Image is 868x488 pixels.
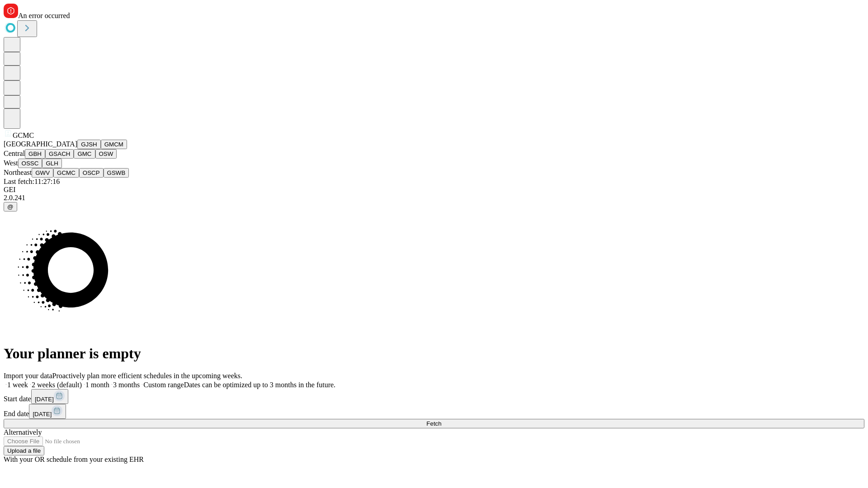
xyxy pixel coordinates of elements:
button: GBH [25,149,45,159]
span: Last fetch: 11:27:16 [4,178,60,185]
button: GJSH [77,140,101,149]
span: [DATE] [33,411,52,418]
span: Proactively plan more efficient schedules in the upcoming weeks. [52,372,242,380]
button: OSW [95,149,117,159]
button: [DATE] [31,389,68,404]
span: Fetch [426,420,441,427]
span: 2 weeks (default) [32,381,82,389]
button: GMCM [101,140,127,149]
button: GWV [32,168,53,178]
span: Alternatively [4,428,42,436]
button: GMC [74,149,95,159]
button: GCMC [53,168,79,178]
span: [GEOGRAPHIC_DATA] [4,140,77,148]
span: 1 week [7,381,28,389]
button: @ [4,202,17,211]
span: Dates can be optimized up to 3 months in the future. [184,381,335,389]
button: GSWB [104,168,129,178]
button: GSACH [45,149,74,159]
span: 3 months [113,381,140,389]
span: West [4,159,18,167]
span: Import your data [4,372,52,380]
button: Fetch [4,419,864,428]
span: With your OR schedule from your existing EHR [4,455,144,463]
span: GCMC [13,131,34,139]
span: 1 month [85,381,109,389]
h1: Your planner is empty [4,345,864,362]
span: Custom range [143,381,184,389]
button: OSCP [79,168,104,178]
span: @ [7,203,14,210]
button: OSSC [18,159,42,168]
div: 2.0.241 [4,194,864,202]
span: Northeast [4,169,32,176]
span: [DATE] [35,396,54,403]
button: GLH [42,159,61,168]
button: Upload a file [4,446,44,455]
div: End date [4,404,864,419]
span: An error occurred [18,12,70,19]
button: [DATE] [29,404,66,419]
span: Central [4,150,25,157]
div: Start date [4,389,864,404]
div: GEI [4,186,864,194]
